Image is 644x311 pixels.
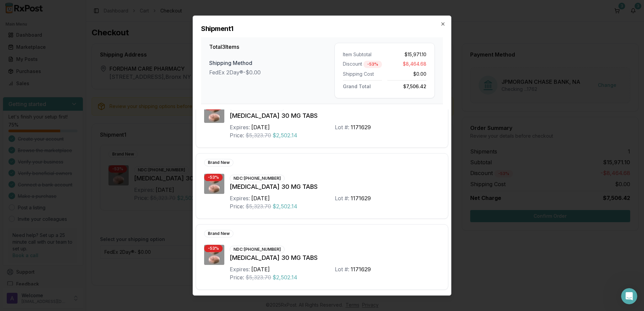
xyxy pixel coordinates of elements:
h3: Total 3 Items [209,43,334,51]
div: [MEDICAL_DATA] 30 MG TABS [230,111,440,120]
div: Item Subtotal [343,51,382,58]
div: Price: [230,202,244,210]
span: $2,502.14 [272,273,297,281]
span: $7,506.42 [403,82,426,89]
span: Discount [343,61,362,68]
div: - 53 % [204,245,223,252]
div: 1171629 [351,265,371,273]
div: Brand New [204,159,233,166]
iframe: Intercom live chat [621,288,637,304]
div: FedEx 2Day® - $0.00 [209,68,334,76]
div: $0.00 [387,71,426,77]
div: Expires: [230,265,250,273]
div: Expires: [230,123,250,131]
div: Lot #: [335,194,349,202]
span: Grand Total [343,82,371,89]
div: [DATE] [251,123,270,131]
div: Shipping Cost [343,71,382,77]
img: Otezla 30 MG TABS [204,103,224,123]
span: $5,323.70 [246,131,271,139]
div: Price: [230,273,244,281]
img: Otezla 30 MG TABS [204,174,224,194]
div: NDC: [PHONE_NUMBER] [230,246,285,253]
div: Lot #: [335,123,349,131]
div: Expires: [230,194,250,202]
div: Lot #: [335,265,349,273]
div: Brand New [204,230,233,237]
img: Otezla 30 MG TABS [204,245,224,265]
h2: Shipment 1 [201,24,443,33]
div: - 53 % [204,174,223,181]
div: [DATE] [251,194,270,202]
span: $2,502.14 [272,202,297,210]
div: $8,464.68 [387,61,426,68]
div: [DATE] [251,265,270,273]
span: $5,323.70 [246,273,271,281]
div: - 53 % [363,61,382,68]
div: NDC: [PHONE_NUMBER] [230,175,285,182]
div: 1171629 [351,123,371,131]
span: $2,502.14 [272,131,297,139]
div: [MEDICAL_DATA] 30 MG TABS [230,182,440,192]
div: 1171629 [351,194,371,202]
div: Price: [230,131,244,139]
div: Shipping Method [209,59,334,67]
span: $5,323.70 [246,202,271,210]
div: $15,971.10 [387,51,426,58]
div: [MEDICAL_DATA] 30 MG TABS [230,253,440,263]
